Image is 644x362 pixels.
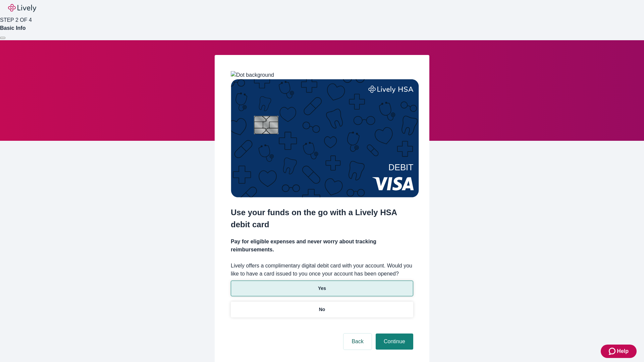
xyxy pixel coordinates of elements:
[231,238,413,254] h4: Pay for eligible expenses and never worry about tracking reimbursements.
[319,306,325,313] p: No
[231,206,413,231] h2: Use your funds on the go with a Lively HSA debit card
[231,281,413,296] button: Yes
[376,334,413,350] button: Continue
[318,285,326,292] p: Yes
[609,347,617,355] svg: Zendesk support icon
[343,334,372,350] button: Back
[231,71,274,79] img: Dot background
[8,4,36,12] img: Lively
[231,262,413,278] label: Lively offers a complimentary digital debit card with your account. Would you like to have a card...
[231,79,419,197] img: Debit card
[617,347,629,355] span: Help
[601,345,637,358] button: Zendesk support iconHelp
[231,302,413,317] button: No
